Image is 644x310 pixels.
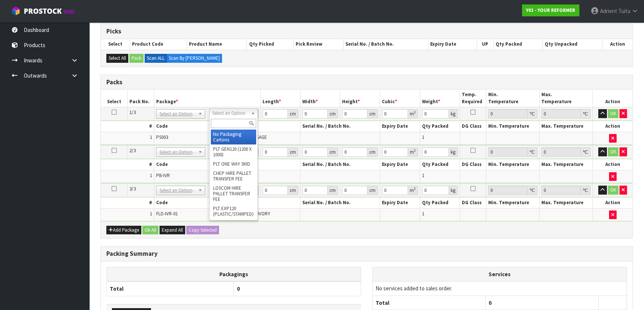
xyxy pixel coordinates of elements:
[207,159,300,170] th: Name
[288,186,298,195] div: cm
[160,148,195,157] span: Select an Option
[11,6,20,16] img: cube-alt.png
[129,54,144,63] button: Pack
[367,147,378,157] div: cm
[145,54,167,63] label: Scan ALL
[600,7,617,14] span: Adrient
[486,159,540,170] th: Min. Temperature
[211,183,256,204] li: LOSCOM HIRE PALLET TRANSFER FEE
[486,121,540,132] th: Min. Temperature
[211,169,256,183] li: CHEP HIRE PALLET TRANSFER FEE
[212,109,248,118] span: Select an Option
[493,39,542,49] th: Qty Packed
[106,79,627,86] h3: Packs
[130,39,187,49] th: Product Code
[540,89,593,107] th: Max. Temperature
[593,198,632,208] th: Action
[593,89,632,107] th: Action
[618,7,630,14] span: Tuita
[367,186,378,195] div: cm
[300,198,380,208] th: Serial No. / Batch No.
[408,109,418,118] div: m
[150,134,152,140] span: 1
[543,39,602,49] th: Qty Unpacked
[408,147,418,157] div: m
[486,198,540,208] th: Min. Temperature
[237,285,240,292] span: 0
[528,109,537,118] div: ℃
[247,39,294,49] th: Qty Picked
[154,159,207,170] th: Code
[300,121,380,132] th: Serial No. / Batch No.
[460,198,486,208] th: DG Class
[428,39,477,49] th: Expiry Date
[150,211,152,217] span: 1
[344,39,428,49] th: Serial No. / Batch No.
[101,121,154,132] th: #
[420,159,460,170] th: Qty Packed
[294,39,344,49] th: Pick Review
[380,198,420,208] th: Expiry Date
[106,226,141,235] button: Add Package
[211,144,256,159] li: PLT GEN120 (1200 X 1000)
[328,186,338,195] div: cm
[420,198,460,208] th: Qty Packed
[373,296,486,310] th: Total
[211,204,256,219] li: PLT EXP120 (PLASTIC/STAMPED)
[460,89,486,107] th: Temp. Required
[522,4,579,16] a: Y01 - YOUR REFORMER
[209,211,270,217] span: YR ORIGINAL FOLDING - IVORY
[207,121,300,132] th: Name
[422,211,424,217] span: 1
[581,109,590,118] div: ℃
[300,89,340,107] th: Width
[101,39,130,49] th: Select
[422,134,424,140] span: 1
[581,186,590,195] div: ℃
[340,89,380,107] th: Height
[129,186,136,192] span: 3/3
[186,226,219,235] button: Copy Selected
[211,130,256,144] li: No Packaging Cartons
[367,109,378,118] div: cm
[288,147,298,157] div: cm
[460,121,486,132] th: DG Class
[129,147,136,154] span: 2/3
[129,109,136,115] span: 1/3
[101,89,128,107] th: Select
[160,186,195,195] span: Select an Option
[460,159,486,170] th: DG Class
[608,147,618,156] button: OK
[422,172,424,179] span: 1
[154,89,260,107] th: Package
[300,159,380,170] th: Serial No. / Batch No.
[408,186,418,195] div: m
[160,226,185,235] button: Expand All
[593,121,632,132] th: Action
[187,39,247,49] th: Product Name
[128,89,154,107] th: Pack No.
[540,198,593,208] th: Max. Temperature
[602,39,632,49] th: Action
[63,8,75,15] small: WMS
[156,134,168,140] span: PS003
[486,89,540,107] th: Min. Temperature
[328,109,338,118] div: cm
[328,147,338,157] div: cm
[156,211,178,217] span: FLD-IVR-01
[420,89,460,107] th: Weight
[160,110,195,118] span: Select an Option
[101,198,154,208] th: #
[162,227,183,233] span: Expand All
[449,109,458,118] div: kg
[154,198,207,208] th: Code
[593,159,632,170] th: Action
[420,121,460,132] th: Qty Packed
[106,54,128,63] button: Select All
[380,89,420,107] th: Cubic
[414,110,416,115] sup: 3
[608,109,618,118] button: OK
[211,159,256,169] li: PLT ONE WAY SKID
[380,121,420,132] th: Expiry Date
[581,147,590,157] div: ℃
